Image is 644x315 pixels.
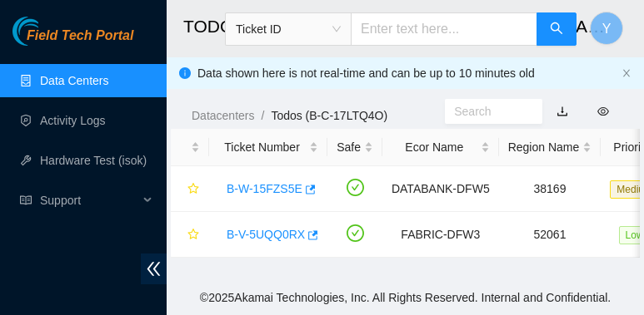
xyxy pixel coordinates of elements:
a: Datacenters [192,109,254,122]
a: download [557,105,568,118]
span: Support [40,184,138,217]
a: B-V-5UQQ0RX [227,228,305,241]
td: FABRIC-DFW3 [382,212,499,258]
button: download [544,98,581,125]
span: eye [597,106,609,117]
span: star [187,183,199,196]
button: Y [590,12,623,45]
span: search [550,22,563,37]
a: Activity Logs [40,114,106,127]
td: 52061 [499,212,602,258]
span: star [187,229,199,242]
span: double-left [141,253,167,284]
span: check-circle [347,179,364,196]
img: Akamai Technologies [12,17,84,46]
button: star [180,175,200,202]
span: / [261,109,264,122]
span: Y [602,18,612,39]
a: Todos (B-C-17LTQ4O) [271,109,387,122]
input: Enter text here... [351,12,537,46]
input: Search [454,102,520,121]
span: Field Tech Portal [27,28,133,44]
span: check-circle [347,224,364,242]
footer: © 2025 Akamai Technologies, Inc. All Rights Reserved. Internal and Confidential. [167,280,644,315]
td: 38169 [499,166,602,212]
button: star [180,221,200,248]
td: DATABANK-DFW5 [382,166,499,212]
span: close [622,68,632,78]
a: Hardware Test (isok) [40,154,147,167]
span: Ticket ID [236,17,341,42]
button: close [622,68,632,79]
a: Data Centers [40,74,108,87]
button: search [537,12,577,46]
span: read [20,194,32,206]
a: Akamai TechnologiesField Tech Portal [12,30,133,52]
a: B-W-15FZS5E [227,182,302,195]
